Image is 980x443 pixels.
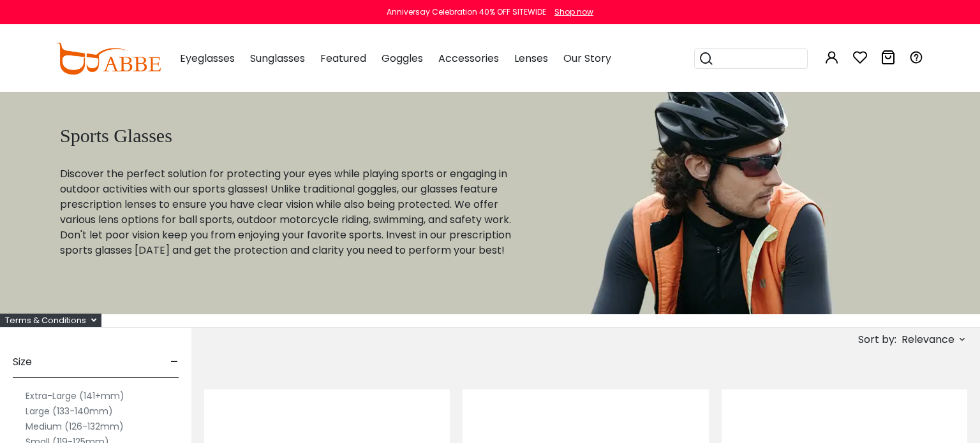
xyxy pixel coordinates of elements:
span: Sunglasses [250,51,305,66]
label: Medium (126-132mm) [26,419,124,434]
span: Eyeglasses [180,51,235,66]
span: Featured [320,51,366,66]
p: Discover the perfect solution for protecting your eyes while playing sports or engaging in outdoo... [60,166,524,258]
label: Large (133-140mm) [26,403,113,419]
img: prescription goggles [556,91,880,314]
span: Sort by: [858,332,896,347]
h1: Sports Glasses [60,124,524,147]
div: Anniversay Celebration 40% OFF SITEWIDE [387,6,546,18]
a: Shop now [548,6,593,17]
span: Size [13,347,32,377]
span: Our Story [563,51,611,66]
span: Goggles [382,51,423,66]
span: Relevance [902,328,954,351]
span: - [170,347,179,377]
label: Extra-Large (141+mm) [26,388,124,403]
span: Lenses [514,51,548,66]
img: abbeglasses.com [56,43,161,75]
span: Accessories [438,51,499,66]
div: Shop now [554,6,593,18]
